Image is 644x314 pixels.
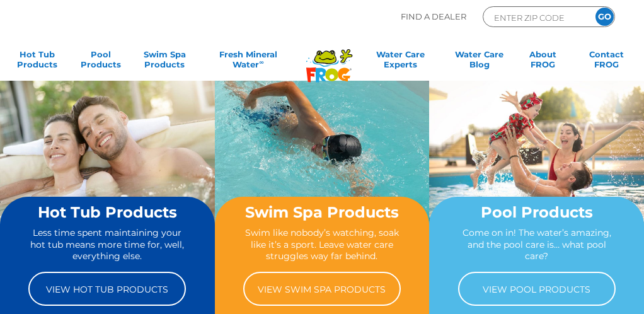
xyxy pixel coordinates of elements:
[259,59,263,66] sup: ∞
[26,204,189,221] h2: Hot Tub Products
[243,272,401,306] a: View Swim Spa Products
[518,49,568,74] a: AboutFROG
[28,272,186,306] a: View Hot Tub Products
[595,8,614,26] input: GO
[299,33,359,83] img: Frog Products Logo
[26,227,189,262] p: Less time spent maintaining your hot tub means more time for, well, everything else.
[215,81,430,241] img: home-banner-swim-spa-short
[582,49,631,74] a: ContactFROG
[429,81,644,241] img: home-banner-pool-short
[241,204,404,221] h2: Swim Spa Products
[455,204,618,221] h2: Pool Products
[204,49,293,74] a: Fresh MineralWater∞
[13,49,62,74] a: Hot TubProducts
[241,227,404,262] p: Swim like nobody’s watching, soak like it’s a sport. Leave water care struggles way far behind.
[455,227,618,262] p: Come on in! The water’s amazing, and the pool care is… what pool care?
[76,49,126,74] a: PoolProducts
[401,6,466,27] p: Find A Dealer
[458,272,616,306] a: View Pool Products
[140,49,190,74] a: Swim SpaProducts
[454,49,504,74] a: Water CareBlog
[360,49,440,74] a: Water CareExperts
